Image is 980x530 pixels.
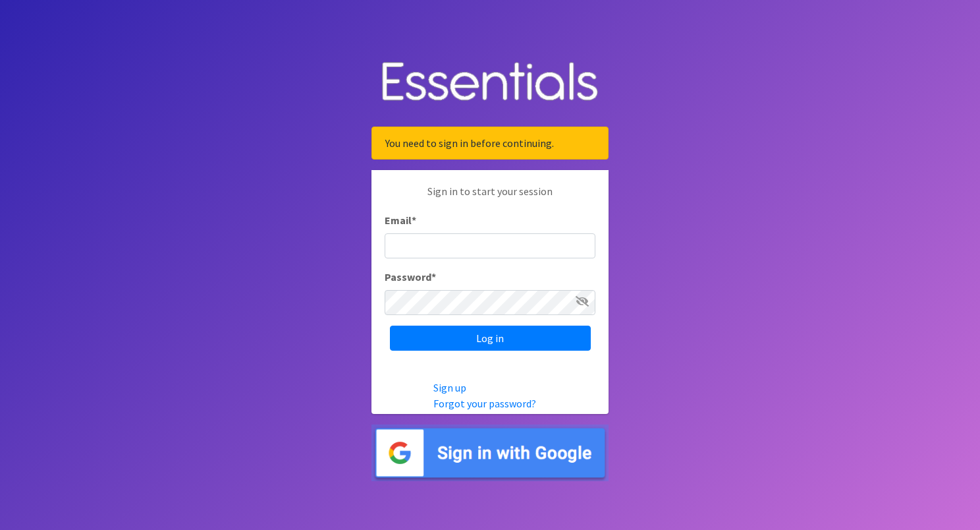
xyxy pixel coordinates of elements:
[371,425,609,482] img: Sign in with Google
[433,381,466,394] a: Sign up
[371,127,609,160] div: You need to sign in before continuing.
[433,397,536,410] a: Forgot your password?
[412,214,416,227] abbr: required
[385,183,595,212] p: Sign in to start your session
[371,49,609,117] img: Human Essentials
[431,270,436,283] abbr: required
[390,326,591,351] input: Log in
[385,212,416,228] label: Email
[385,269,436,285] label: Password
